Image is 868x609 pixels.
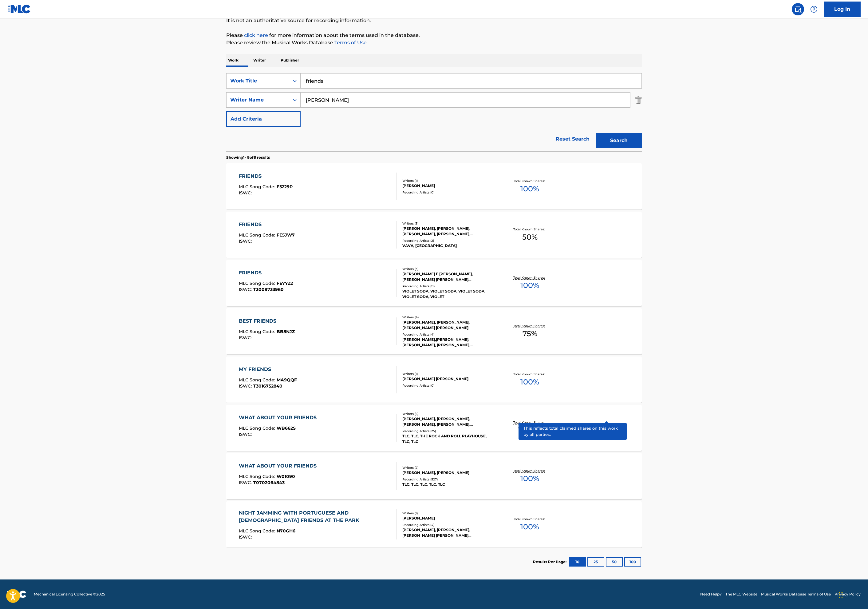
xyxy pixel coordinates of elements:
[239,184,277,189] span: MLC Song Code :
[239,173,293,180] div: FRIENDS
[7,591,26,598] img: logo
[239,335,253,340] span: ISWC :
[513,324,546,328] p: Total Known Shares:
[239,190,253,196] span: ISWC :
[402,238,495,243] div: Recording Artists ( 2 )
[839,586,843,604] div: Drag
[402,412,495,416] div: Writers ( 6 )
[624,557,641,567] button: 100
[402,482,495,487] div: TLC, TLC, TLC, TLC, TLC
[402,183,495,189] div: [PERSON_NAME]
[277,425,296,431] span: WB662S
[230,77,286,85] div: Work Title
[520,280,539,291] span: 100 %
[277,184,293,189] span: F5229P
[239,480,253,485] span: ISWC :
[239,528,277,534] span: MLC Song Code :
[251,54,268,67] p: Writer
[808,3,820,15] div: Help
[402,267,495,271] div: Writers ( 3 )
[824,2,861,17] a: Log In
[239,329,277,334] span: MLC Song Code :
[226,501,642,547] a: NIGHT JAMMING WITH PORTUGUESE AND [DEMOGRAPHIC_DATA] FRIENDS AT THE PARKMLC Song Code:N70GH6ISWC:...
[226,155,270,160] p: Showing 1 - 8 of 8 results
[253,383,282,389] span: T3016752840
[239,287,253,292] span: ISWC :
[226,39,642,46] p: Please review the Musical Works Database
[226,111,301,127] button: Add Criteria
[253,480,285,485] span: T0702064843
[402,515,495,521] div: [PERSON_NAME]
[569,557,586,567] button: 10
[7,5,31,14] img: MLC Logo
[277,377,297,383] span: MA9QQF
[402,527,495,538] div: [PERSON_NAME], [PERSON_NAME], [PERSON_NAME] [PERSON_NAME] [PERSON_NAME]
[226,54,240,67] p: Work
[402,433,495,444] div: TLC, TLC, THE ROCK AND ROLL PLAYHOUSE, TLC, TLC
[239,432,253,437] span: ISWC :
[402,372,495,376] div: Writers ( 1 )
[520,521,539,532] span: 100 %
[513,420,546,425] p: Total Known Shares:
[239,366,297,373] div: MY FRIENDS
[402,271,495,282] div: [PERSON_NAME] E [PERSON_NAME], [PERSON_NAME] [PERSON_NAME] [PERSON_NAME] DEA
[606,557,623,567] button: 50
[553,132,593,146] a: Reset Search
[239,383,253,389] span: ISWC :
[402,221,495,226] div: Writers ( 5 )
[226,260,642,306] a: FRIENDSMLC Song Code:FE7YZ2ISWC:T3009733960Writers (3)[PERSON_NAME] E [PERSON_NAME], [PERSON_NAME...
[522,232,538,243] span: 50 %
[226,405,642,451] a: WHAT ABOUT YOUR FRIENDSMLC Song Code:WB662SISWC:Writers (6)[PERSON_NAME], [PERSON_NAME], [PERSON_...
[239,462,320,470] div: WHAT ABOUT YOUR FRIENDS
[402,511,495,515] div: Writers ( 1 )
[226,163,642,209] a: FRIENDSMLC Song Code:F5229PISWC:Writers (1)[PERSON_NAME]Recording Artists (0)Total Known Shares:100%
[239,414,320,421] div: WHAT ABOUT YOUR FRIENDS
[239,317,295,325] div: BEST FRIENDS
[837,579,868,609] iframe: Chat Widget
[402,320,495,331] div: [PERSON_NAME], [PERSON_NAME], [PERSON_NAME] [PERSON_NAME]
[239,269,293,277] div: FRIENDS
[513,372,546,376] p: Total Known Shares:
[402,289,495,300] div: VIOLET SODA, VIOLET SODA, VIOLET SODA, VIOLET SODA, VIOLET
[402,470,495,476] div: [PERSON_NAME], [PERSON_NAME]
[239,238,253,244] span: ISWC :
[402,465,495,470] div: Writers ( 2 )
[226,356,642,403] a: MY FRIENDSMLC Song Code:MA9QQFISWC:T3016752840Writers (1)[PERSON_NAME] [PERSON_NAME]Recording Art...
[239,232,277,238] span: MLC Song Code :
[279,54,301,67] p: Publisher
[277,528,295,534] span: N70GH6
[226,212,642,258] a: FRIENDSMLC Song Code:FE5JW7ISWC:Writers (5)[PERSON_NAME], [PERSON_NAME], [PERSON_NAME], [PERSON_N...
[239,425,277,431] span: MLC Song Code :
[761,591,831,597] a: Musical Works Database Terms of Use
[239,221,295,228] div: FRIENDS
[244,32,268,38] a: click here
[520,473,539,484] span: 100 %
[402,332,495,337] div: Recording Artists ( 4 )
[253,287,284,292] span: T3009733960
[792,3,804,15] a: Public Search
[226,17,642,24] p: It is not an authoritative source for recording information.
[523,328,537,339] span: 75 %
[402,284,495,289] div: Recording Artists ( 11 )
[700,591,722,597] a: Need Help?
[239,281,277,286] span: MLC Song Code :
[533,559,568,565] p: Results Per Page:
[402,429,495,433] div: Recording Artists ( 25 )
[288,115,296,123] img: 9d2ae6d4665cec9f34b9.svg
[402,178,495,183] div: Writers ( 1 )
[402,243,495,249] div: VAVA, [GEOGRAPHIC_DATA]
[513,275,546,280] p: Total Known Shares:
[277,474,295,479] span: W01090
[402,477,495,482] div: Recording Artists ( 527 )
[239,474,277,479] span: MLC Song Code :
[520,376,539,388] span: 100 %
[810,6,818,13] img: help
[513,517,546,521] p: Total Known Shares:
[513,227,546,232] p: Total Known Shares:
[277,329,295,334] span: BB8NJZ
[226,453,642,499] a: WHAT ABOUT YOUR FRIENDSMLC Song Code:W01090ISWC:T0702064843Writers (2)[PERSON_NAME], [PERSON_NAME...
[794,6,802,13] img: search
[333,40,367,46] a: Terms of Use
[226,32,642,39] p: Please for more information about the terms used in the database.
